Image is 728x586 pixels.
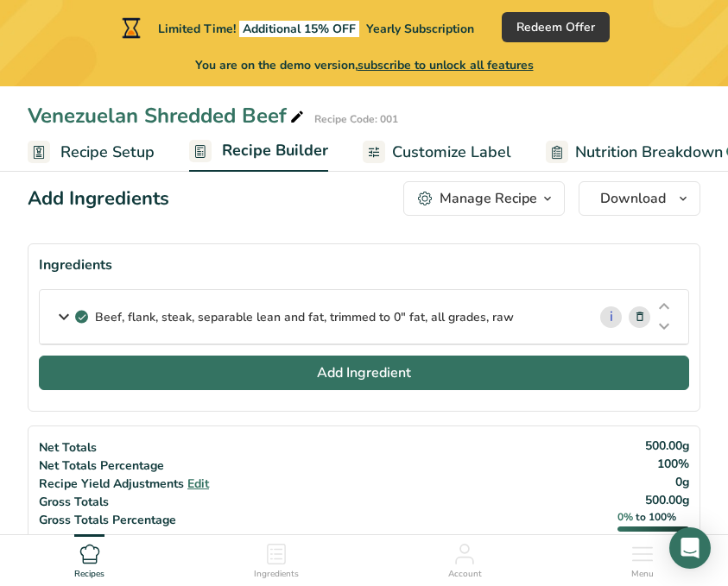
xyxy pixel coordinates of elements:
[39,255,689,275] div: Ingredients
[239,21,359,37] span: Additional 15% OFF
[363,133,511,172] a: Customize Label
[516,18,595,36] span: Redeem Offer
[40,290,688,344] div: Beef, flank, steak, separable lean and fat, trimmed to 0" fat, all grades, raw i
[39,356,689,390] button: Add Ingredient
[74,568,104,581] span: Recipes
[39,476,184,492] span: Recipe Yield Adjustments
[39,512,176,528] span: Gross Totals Percentage
[440,188,537,209] div: Manage Recipe
[392,141,511,164] span: Customize Label
[74,535,104,582] a: Recipes
[645,492,689,508] span: 500.00g
[254,568,299,581] span: Ingredients
[448,535,482,582] a: Account
[366,21,474,37] span: Yearly Subscription
[28,185,169,213] div: Add Ingredients
[579,181,700,216] button: Download
[39,457,164,474] span: Net Totals Percentage
[195,56,534,74] span: You are on the demo version,
[189,131,328,173] a: Recipe Builder
[403,181,565,216] button: Manage Recipe
[222,139,328,162] span: Recipe Builder
[448,568,482,581] span: Account
[187,476,209,492] span: Edit
[317,362,411,383] span: Add Ingredient
[502,12,610,42] button: Redeem Offer
[95,308,514,326] p: Beef, flank, steak, separable lean and fat, trimmed to 0" fat, all grades, raw
[314,111,398,127] div: Recipe Code: 001
[39,439,97,456] span: Net Totals
[645,438,689,454] span: 500.00g
[28,100,307,131] div: Venezuelan Shredded Beef
[358,57,534,73] span: subscribe to unlock all features
[118,17,474,38] div: Limited Time!
[657,456,689,472] span: 100%
[600,188,666,209] span: Download
[39,494,109,510] span: Gross Totals
[631,568,654,581] span: Menu
[60,141,155,164] span: Recipe Setup
[600,306,622,328] a: i
[669,527,711,569] div: Open Intercom Messenger
[28,133,155,172] a: Recipe Setup
[575,141,723,164] span: Nutrition Breakdown
[617,510,633,524] span: 0%
[254,535,299,582] a: Ingredients
[636,510,676,524] span: to 100%
[675,474,689,490] span: 0g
